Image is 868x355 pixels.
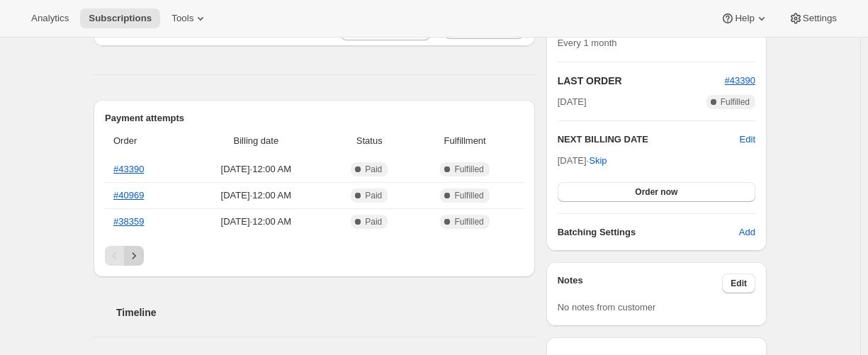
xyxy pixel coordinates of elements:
[580,150,615,172] button: Skip
[171,13,193,24] span: Tools
[740,133,755,147] button: Edit
[113,216,144,227] a: #38359
[113,190,144,201] a: #40969
[558,74,725,88] h2: LAST ORDER
[454,164,483,175] span: Fulfilled
[635,186,677,198] span: Order now
[558,38,617,48] span: Every 1 month
[735,13,754,24] span: Help
[31,13,69,24] span: Analytics
[721,96,750,108] span: Fulfilled
[105,246,524,266] nav: Pagination
[80,9,160,28] button: Subscriptions
[558,133,740,147] h2: NEXT BILLING DATE
[558,182,755,202] button: Order now
[415,134,515,148] span: Fulfillment
[365,216,382,227] span: Paid
[23,9,77,28] button: Analytics
[365,190,382,201] span: Paid
[558,225,739,240] h6: Batching Settings
[188,215,324,229] span: [DATE] · 12:00 AM
[105,111,524,125] h2: Payment attempts
[739,225,755,240] span: Add
[89,13,152,24] span: Subscriptions
[163,9,216,28] button: Tools
[731,278,747,289] span: Edit
[558,155,607,166] span: [DATE] ·
[780,9,845,28] button: Settings
[589,154,607,168] span: Skip
[454,190,483,201] span: Fulfilled
[712,9,777,28] button: Help
[124,246,144,266] button: Next
[722,274,755,293] button: Edit
[188,188,324,203] span: [DATE] · 12:00 AM
[454,216,483,227] span: Fulfilled
[116,305,535,320] h2: Timeline
[731,221,764,244] button: Add
[188,134,324,148] span: Billing date
[725,74,755,88] button: #43390
[558,95,587,109] span: [DATE]
[558,274,723,293] h3: Notes
[725,75,755,86] a: #43390
[332,134,407,148] span: Status
[558,302,656,312] span: No notes from customer
[803,13,837,24] span: Settings
[365,164,382,175] span: Paid
[188,162,324,176] span: [DATE] · 12:00 AM
[113,164,144,174] a: #43390
[105,125,184,157] th: Order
